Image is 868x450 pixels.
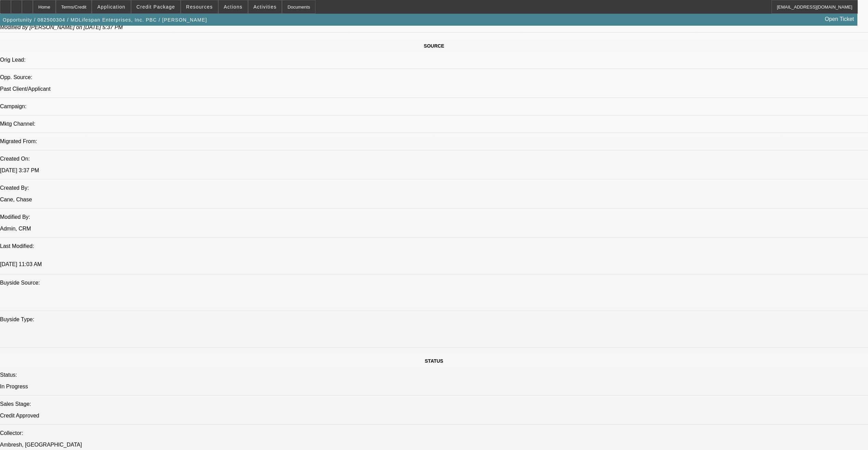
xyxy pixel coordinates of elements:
[137,4,175,10] span: Credit Package
[424,43,444,49] span: SOURCE
[181,0,218,13] button: Resources
[131,0,180,13] button: Credit Package
[425,358,443,364] span: STATUS
[254,4,277,10] span: Activities
[224,4,243,10] span: Actions
[219,0,248,13] button: Actions
[248,0,282,13] button: Activities
[186,4,213,10] span: Resources
[822,13,857,25] a: Open Ticket
[97,4,125,10] span: Application
[92,0,130,13] button: Application
[3,17,207,23] span: Opportunity / 082500304 / MDLifespan Enterprises, Inc. PBC / [PERSON_NAME]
